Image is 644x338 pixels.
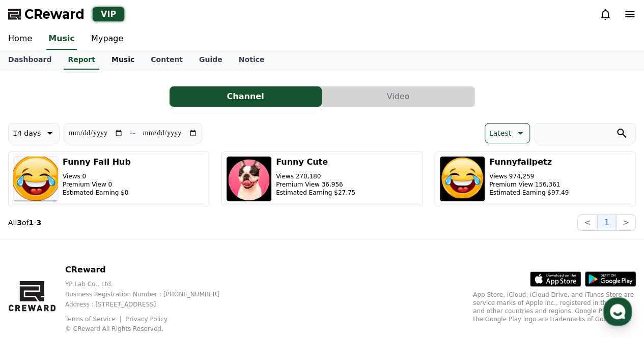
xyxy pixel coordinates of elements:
h3: Funny Fail Hub [63,156,131,168]
p: Latest [489,126,511,140]
a: Music [103,50,143,70]
p: Business Registration Number : [PHONE_NUMBER] [65,290,236,298]
a: Guide [191,50,231,70]
a: Terms of Service [65,316,123,323]
button: 14 days [8,123,60,143]
a: Home [3,254,67,279]
button: Channel [170,86,322,107]
p: © CReward All Rights Reserved. [65,325,236,333]
a: Settings [131,254,195,279]
span: Home [26,269,44,277]
p: Premium View 0 [63,180,131,189]
span: CReward [24,6,85,22]
img: Funny Cute [226,156,272,202]
a: Music [46,28,77,50]
a: Mypage [83,28,131,50]
strong: 3 [17,219,22,227]
p: YP Lab Co., Ltd. [65,280,236,288]
p: All of - [8,218,41,228]
a: CReward [8,6,85,22]
p: CReward [65,264,236,276]
h3: Funnyfailpetz [489,156,569,168]
span: Messages [85,269,115,278]
a: Report [64,50,99,70]
h3: Funny Cute [276,156,355,168]
p: Estimated Earning $0 [63,189,131,197]
a: Channel [170,86,322,107]
img: Funny Fail Hub [13,156,59,202]
button: Funnyfailpetz Views 974,259 Premium View 156,361 Estimated Earning $97.49 [435,151,636,206]
a: Video [322,86,475,107]
button: 1 [597,214,615,231]
button: < [577,214,597,231]
button: Funny Cute Views 270,180 Premium View 36,956 Estimated Earning $27.75 [221,151,423,206]
button: > [616,214,636,231]
p: 14 days [13,126,41,140]
p: Premium View 156,361 [489,180,569,189]
div: VIP [93,7,124,21]
a: Notice [231,50,273,70]
p: Estimated Earning $27.75 [276,189,355,197]
img: Funnyfailpetz [439,156,485,202]
button: Video [322,86,474,107]
a: Content [143,50,191,70]
p: Estimated Earning $97.49 [489,189,569,197]
strong: 1 [29,219,34,227]
p: Address : [STREET_ADDRESS] [65,300,236,309]
p: App Store, iCloud, iCloud Drive, and iTunes Store are service marks of Apple Inc., registered in ... [473,291,636,323]
strong: 3 [36,219,41,227]
p: Views 270,180 [276,172,355,180]
p: Premium View 36,956 [276,180,355,189]
span: Settings [151,269,176,277]
button: Funny Fail Hub Views 0 Premium View 0 Estimated Earning $0 [8,151,209,206]
a: Privacy Policy [126,316,167,323]
p: ~ [129,127,136,139]
p: Views 974,259 [489,172,569,180]
p: Views 0 [63,172,131,180]
a: Messages [67,254,131,279]
button: Latest [485,123,530,143]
